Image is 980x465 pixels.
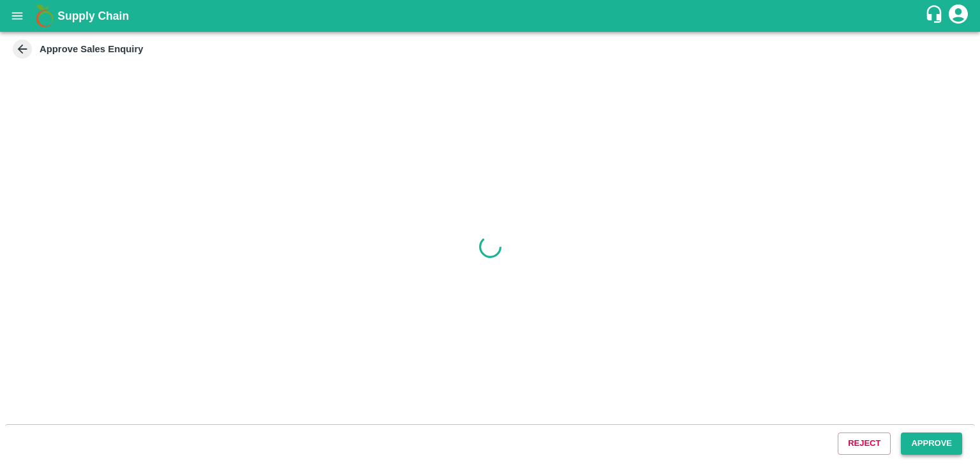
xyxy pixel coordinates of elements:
img: logo [32,3,57,29]
strong: Approve Sales Enquiry [40,44,144,54]
a: Supply Chain [57,7,924,25]
button: Reject [838,433,891,455]
button: open drawer [3,1,32,31]
div: customer-support [924,4,947,27]
b: Supply Chain [57,10,129,22]
button: Approve [901,433,962,455]
div: account of current user [947,3,970,29]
